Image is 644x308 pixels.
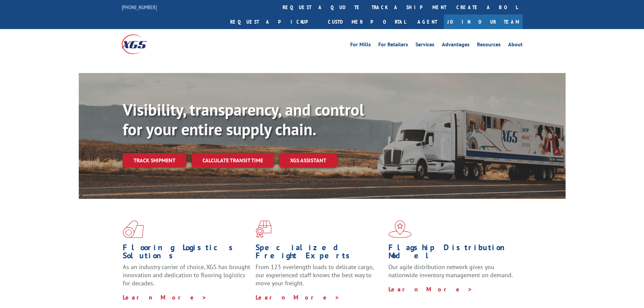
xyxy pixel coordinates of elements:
[388,285,473,293] a: Learn More >
[123,99,364,140] b: Visibility, transparency, and control for your entire supply chain.
[192,153,274,168] a: Calculate transit time
[256,293,340,301] a: Learn More >
[411,15,444,29] a: Agent
[378,42,408,49] a: For Retailers
[442,42,470,49] a: Advantages
[444,15,523,29] a: Join Our Team
[323,15,411,29] a: Customer Portal
[123,153,186,167] a: Track shipment
[477,42,501,49] a: Resources
[350,42,371,49] a: For Mills
[225,15,323,29] a: Request a pickup
[508,42,523,49] a: About
[123,220,144,238] img: xgs-icon-total-supply-chain-intelligence-red
[388,263,513,279] span: Our agile distribution network gives you nationwide inventory management on demand.
[256,220,271,238] img: xgs-icon-focused-on-flooring-red
[279,153,337,168] a: XGS ASSISTANT
[122,4,157,10] a: [PHONE_NUMBER]
[123,263,250,287] span: As an industry carrier of choice, XGS has brought innovation and dedication to flooring logistics...
[388,243,516,263] h1: Flagship Distribution Model
[123,243,251,263] h1: Flooring Logistics Solutions
[123,293,207,301] a: Learn More >
[415,42,434,49] a: Services
[256,243,383,263] h1: Specialized Freight Experts
[256,263,383,293] p: From 123 overlength loads to delicate cargo, our experienced staff knows the best way to move you...
[388,220,412,238] img: xgs-icon-flagship-distribution-model-red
